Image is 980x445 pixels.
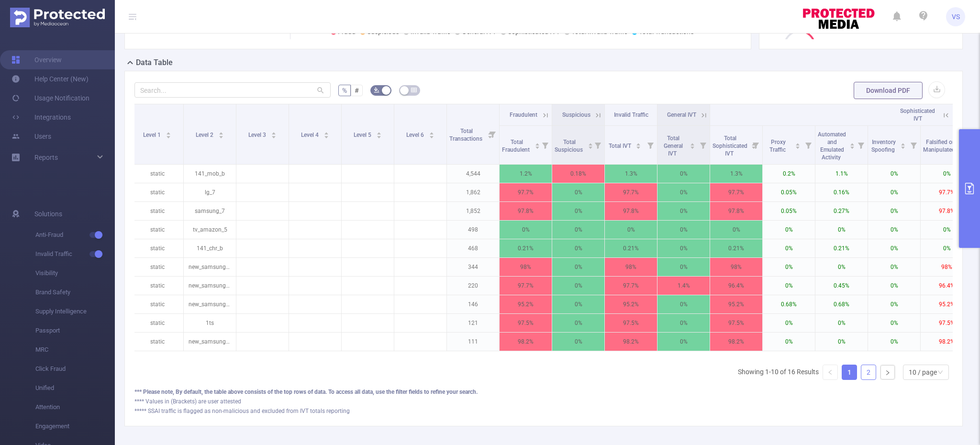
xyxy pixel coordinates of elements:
[588,145,593,148] i: icon: caret-down
[35,417,115,436] span: Engagement
[34,148,58,167] a: Reports
[323,131,329,133] i: icon: caret-up
[605,183,657,201] p: 97.7%
[502,139,531,153] span: Total Fraudulent
[184,165,236,183] p: 141_mob_b
[429,131,434,133] i: icon: caret-up
[921,295,973,313] p: 95.2%
[849,142,855,147] div: Sort
[868,183,920,201] p: 0%
[921,258,973,276] p: 98%
[667,111,696,118] span: General IVT
[555,139,584,153] span: Total Suspicious
[901,145,906,148] i: icon: caret-down
[815,183,868,201] p: 0.16%
[34,204,62,223] span: Solutions
[500,258,552,276] p: 98%
[690,142,695,147] div: Sort
[406,132,425,138] span: Level 6
[535,142,540,145] i: icon: caret-up
[35,245,115,264] span: Invalid Traffic
[429,131,434,136] div: Sort
[447,295,499,313] p: 146
[609,143,633,149] span: Total IVT
[635,142,641,147] div: Sort
[184,277,236,295] p: new_samsung_7
[35,321,115,340] span: Passport
[815,314,868,332] p: 0%
[271,131,276,133] i: icon: caret-up
[710,314,762,332] p: 97.5%
[868,258,920,276] p: 0%
[10,8,105,27] img: Protected Media
[763,221,815,239] p: 0%
[552,333,604,351] p: 0%
[552,295,604,313] p: 0%
[690,142,695,145] i: icon: caret-up
[11,50,62,69] a: Overview
[868,202,920,220] p: 0%
[952,7,960,26] span: VS
[710,165,762,183] p: 1.3%
[376,131,381,133] i: icon: caret-up
[35,359,115,378] span: Click Fraud
[909,365,937,379] div: 10 / page
[868,277,920,295] p: 0%
[374,87,379,93] i: icon: bg-colors
[657,314,710,332] p: 0%
[500,202,552,220] p: 97.8%
[35,302,115,321] span: Supply Intelligence
[921,165,973,183] p: 0%
[763,202,815,220] p: 0.05%
[921,239,973,257] p: 0%
[657,202,710,220] p: 0%
[552,258,604,276] p: 0%
[854,82,923,99] button: Download PDF
[184,202,236,220] p: samsung_7
[763,333,815,351] p: 0%
[323,131,329,136] div: Sort
[376,131,382,136] div: Sort
[657,333,710,351] p: 0%
[657,277,710,295] p: 1.4%
[134,407,953,415] div: ***** SSAI traffic is flagged as non-malicious and excluded from IVT totals reporting
[827,369,833,375] i: icon: left
[588,142,593,145] i: icon: caret-up
[605,165,657,183] p: 1.3%
[605,239,657,257] p: 0.21%
[447,183,499,201] p: 1,862
[449,128,484,142] span: Total Transactions
[921,183,973,201] p: 97.7%
[861,365,876,379] a: 2
[447,333,499,351] p: 111
[500,314,552,332] p: 97.5%
[552,239,604,257] p: 0%
[710,258,762,276] p: 98%
[921,277,973,295] p: 96.4%
[868,314,920,332] p: 0%
[795,145,801,148] i: icon: caret-down
[355,87,359,94] span: #
[710,202,762,220] p: 97.8%
[500,165,552,183] p: 1.2%
[35,225,115,245] span: Anti-Fraud
[738,365,819,380] li: Showing 1-10 of 16 Results
[447,277,499,295] p: 220
[854,126,868,164] i: Filter menu
[562,111,590,118] span: Suspicious
[664,135,683,157] span: Total General IVT
[134,82,331,98] input: Search...
[196,132,215,138] span: Level 2
[184,258,236,276] p: new_samsung_2
[218,131,223,133] i: icon: caret-up
[166,134,171,137] i: icon: caret-down
[500,239,552,257] p: 0.21%
[657,239,710,257] p: 0%
[131,295,183,313] p: static
[710,183,762,201] p: 97.7%
[131,277,183,295] p: static
[818,131,846,161] span: Automated and Emulated Activity
[301,132,320,138] span: Level 4
[763,183,815,201] p: 0.05%
[535,145,540,148] i: icon: caret-down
